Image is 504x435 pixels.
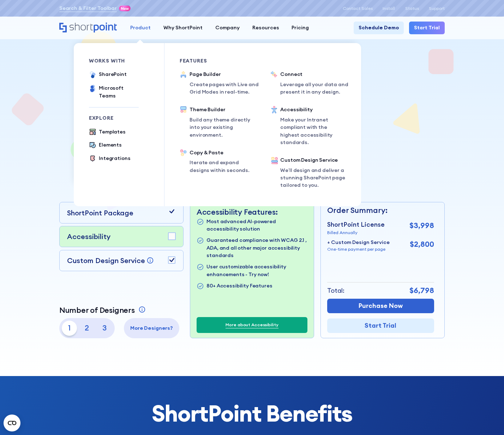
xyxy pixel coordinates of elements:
p: Total: [327,286,344,296]
a: Purchase Now [327,299,434,313]
a: Number of Designers [59,306,147,315]
p: One-time payment per page [327,246,390,253]
p: Accessibility [67,231,110,242]
a: Templates [89,128,126,137]
a: Start Trial [327,318,434,333]
div: Theme Builder [190,106,255,113]
a: Company [209,22,246,34]
p: Accessibility Features: [197,208,308,217]
button: Open CMP widget [4,415,20,431]
a: Page BuilderCreate pages with Live and Grid Modes in real-time. [180,71,260,96]
p: Leverage all your data and present it in any design. [280,81,351,96]
div: Templates [99,128,126,136]
a: Microsoft Teams [89,84,139,100]
p: We’ll design and deliver a stunning SharePoint page tailored to you. [280,167,346,189]
p: 3 [97,321,112,336]
div: Features [180,58,255,63]
p: Iterate and expand designs within seconds. [190,159,255,174]
div: Why ShortPoint [163,24,203,31]
p: ShortPoint Package [67,208,133,218]
div: Product [130,24,151,31]
div: Microsoft Teams [99,84,139,100]
p: + Custom Design Service [327,239,390,246]
a: SharePoint [89,71,127,79]
a: Elements [89,141,122,150]
iframe: Chat Widget [377,353,504,435]
p: $2,800 [410,239,434,250]
div: Pricing [292,24,309,31]
p: Make your Intranet compliant with the highest accessibility standards. [280,116,346,147]
p: Build any theme directly into your existing environment. [190,116,255,139]
p: Guaranteed compliance with WCAG 2.1 , ADA, and all other major accessibility standards [206,237,307,259]
p: Number of Designers [59,306,135,315]
a: Start Trial [409,22,445,34]
p: ShortPoint License [327,220,385,230]
div: Page Builder [190,71,260,78]
a: Copy & PasteIterate and expand designs within seconds. [180,149,255,174]
p: Order Summary: [327,205,434,216]
a: Custom Design ServiceWe’ll design and deliver a stunning SharePoint page tailored to you. [270,156,346,191]
a: AccessibilityMake your Intranet compliant with the highest accessibility standards. [270,106,346,146]
p: Billed Annually [327,230,385,236]
div: Resources [252,24,279,31]
p: $3,998 [409,220,434,231]
p: 80+ Accessibility Features [206,282,272,291]
a: Why ShortPoint [157,22,209,34]
p: More Designers? [126,324,177,332]
a: Resources [246,22,286,34]
a: Theme BuilderBuild any theme directly into your existing environment. [180,106,255,139]
a: Integrations [89,155,131,163]
a: Status [405,6,419,11]
a: Contact Sales [343,6,373,11]
a: More about Accessibility [226,322,278,328]
a: Install [383,6,395,11]
a: Pricing [285,22,315,34]
a: ConnectLeverage all your data and present it in any design. [270,71,351,96]
a: Home [59,23,118,34]
div: Elements [99,141,122,149]
div: Custom Design Service [280,156,346,164]
p: $6,798 [409,285,434,296]
p: 2 [79,321,95,336]
a: Support [429,6,445,11]
a: Search & Filter Toolbar [59,5,117,12]
div: Explore [89,115,139,120]
p: User customizable accessibility enhancements - Try now! [206,263,307,278]
div: Accessibility [280,106,346,113]
div: Copy & Paste [190,149,255,156]
div: works with [89,58,139,63]
h2: ShortPoint Benefits [59,401,445,426]
p: Most advanced AI-powered accessibility solution [206,218,307,233]
a: Product [124,22,157,34]
div: Company [215,24,240,31]
p: 1 [62,321,77,336]
p: Custom Design Service [67,256,145,265]
div: Connect [280,71,351,78]
div: Integrations [99,155,130,162]
a: Schedule Demo [354,22,404,34]
p: Create pages with Live and Grid Modes in real-time. [190,81,260,96]
div: SharePoint [99,71,127,78]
